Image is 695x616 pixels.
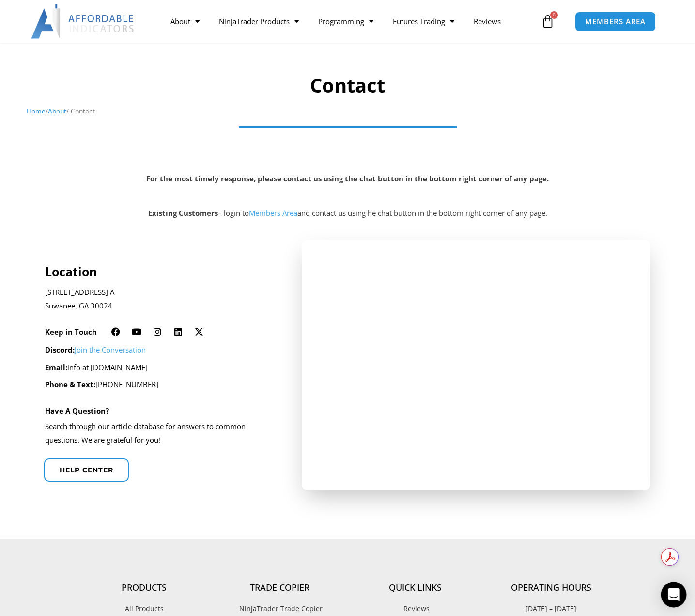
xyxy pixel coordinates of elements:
[125,602,164,615] span: All Products
[146,174,549,183] strong: For the most timely response, please contact us using the chat button in the bottom right corner ...
[383,10,464,32] a: Futures Trading
[209,10,309,32] a: NinjaTrader Products
[249,208,297,218] a: Members Area
[75,345,146,355] a: Join the Conversation
[27,72,668,99] h1: Contact
[45,379,95,389] strong: Phone & Text:
[27,106,46,115] a: Home
[45,361,276,374] p: info at [DOMAIN_NAME]
[212,602,348,615] a: NinjaTrader Trade Copier
[464,10,510,32] a: Reviews
[161,10,209,32] a: About
[309,10,383,32] a: Programming
[77,583,212,593] h4: Products
[45,378,276,391] p: [PHONE_NUMBER]
[161,10,539,32] nav: Menu
[5,207,690,220] p: – login to and contact us using he chat button in the bottom right corner of any page.
[526,7,569,35] a: 0
[316,263,636,467] iframe: Affordable Indicators, Inc.
[45,264,276,278] h4: Location
[585,18,646,25] span: MEMBERS AREA
[483,583,619,593] h4: Operating Hours
[661,582,687,608] div: Open Intercom Messenger
[212,583,348,593] h4: Trade Copier
[45,345,75,355] strong: Discord:
[348,583,483,593] h4: Quick Links
[575,12,656,32] a: MEMBERS AREA
[348,602,483,615] a: Reviews
[45,327,97,337] h6: Keep in Touch
[148,208,218,218] strong: Existing Customers
[401,602,430,615] span: Reviews
[48,106,66,115] a: About
[45,406,109,415] h4: Have A Question?
[45,286,276,313] p: [STREET_ADDRESS] A Suwanee, GA 30024
[483,602,619,615] p: [DATE] – [DATE]
[45,362,67,372] strong: Email:
[44,458,129,482] a: Help center
[60,467,113,473] span: Help center
[550,11,558,19] span: 0
[31,4,135,39] img: LogoAI | Affordable Indicators – NinjaTrader
[45,420,276,447] p: Search through our article database for answers to common questions. We are grateful for you!
[77,602,212,615] a: All Products
[237,602,323,615] span: NinjaTrader Trade Copier
[27,105,668,117] nav: Breadcrumb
